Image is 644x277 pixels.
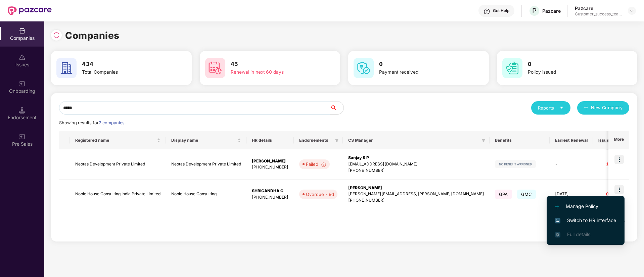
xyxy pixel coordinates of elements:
div: [PHONE_NUMBER] [348,167,484,174]
img: svg+xml;base64,PHN2ZyB4bWxucz0iaHR0cDovL3d3dy53My5vcmcvMjAwMC9zdmciIHdpZHRoPSI2MCIgaGVpZ2h0PSI2MC... [354,58,374,78]
th: More [608,131,629,149]
img: svg+xml;base64,PHN2ZyB4bWxucz0iaHR0cDovL3d3dy53My5vcmcvMjAwMC9zdmciIHdpZHRoPSIxNiIgaGVpZ2h0PSIxNi... [555,218,560,223]
span: 2 companies. [99,120,126,125]
h3: 0 [379,60,464,69]
div: Get Help [493,8,509,13]
span: New Company [591,105,623,111]
span: Registered name [75,138,155,143]
div: Failed [306,161,326,167]
span: Full details [567,231,590,237]
div: Sanjay S P [348,155,484,161]
div: [PHONE_NUMBER] [348,197,484,204]
td: Neotas Development Private Limited [166,149,246,180]
img: New Pazcare Logo [8,6,52,15]
div: 1 [598,161,616,167]
div: Renewal in next 60 days [231,69,315,76]
h3: 434 [82,60,167,69]
span: filter [480,136,487,144]
td: Noble House Consulting [166,180,246,210]
h3: 45 [231,60,315,69]
td: [DATE] [550,180,593,210]
div: [EMAIL_ADDRESS][DOMAIN_NAME] [348,161,484,167]
img: svg+xml;base64,PHN2ZyB4bWxucz0iaHR0cDovL3d3dy53My5vcmcvMjAwMC9zdmciIHdpZHRoPSIxNi4zNjMiIGhlaWdodD... [555,232,560,237]
div: Overdue - 9d [306,191,334,198]
span: Display name [171,138,236,143]
span: filter [333,136,340,144]
div: [PHONE_NUMBER] [252,164,288,170]
div: [PERSON_NAME][EMAIL_ADDRESS][PERSON_NAME][DOMAIN_NAME] [348,191,484,197]
img: svg+xml;base64,PHN2ZyBpZD0iRHJvcGRvd24tMzJ4MzIiIHhtbG5zPSJodHRwOi8vd3d3LnczLm9yZy8yMDAwL3N2ZyIgd2... [629,8,635,13]
button: plusNew Company [577,101,629,115]
th: Registered name [70,131,166,149]
div: [PERSON_NAME] [252,158,288,164]
img: svg+xml;base64,PHN2ZyBpZD0iSGVscC0zMngzMiIgeG1sbnM9Imh0dHA6Ly93d3cudzMub3JnLzIwMDAvc3ZnIiB3aWR0aD... [484,8,490,15]
span: filter [335,138,339,142]
td: Noble House Consulting India Private Limited [70,180,166,210]
div: Policy issued [528,69,612,76]
img: svg+xml;base64,PHN2ZyB4bWxucz0iaHR0cDovL3d3dy53My5vcmcvMjAwMC9zdmciIHdpZHRoPSIxMi4yMDEiIGhlaWdodD... [555,205,559,209]
span: GPA [495,190,512,199]
img: svg+xml;base64,PHN2ZyB3aWR0aD0iMjAiIGhlaWdodD0iMjAiIHZpZXdCb3g9IjAgMCAyMCAyMCIgZmlsbD0ibm9uZSIgeG... [19,133,26,140]
span: search [330,105,343,111]
span: Showing results for [59,120,126,125]
button: search [330,101,344,115]
img: svg+xml;base64,PHN2ZyB4bWxucz0iaHR0cDovL3d3dy53My5vcmcvMjAwMC9zdmciIHdpZHRoPSI2MCIgaGVpZ2h0PSI2MC... [56,58,77,78]
img: svg+xml;base64,PHN2ZyB4bWxucz0iaHR0cDovL3d3dy53My5vcmcvMjAwMC9zdmciIHdpZHRoPSIxMjIiIGhlaWdodD0iMj... [495,160,536,168]
span: caret-down [559,106,564,110]
img: svg+xml;base64,PHN2ZyB4bWxucz0iaHR0cDovL3d3dy53My5vcmcvMjAwMC9zdmciIHdpZHRoPSI2MCIgaGVpZ2h0PSI2MC... [502,58,522,78]
div: [PERSON_NAME] [348,185,484,191]
h3: 0 [528,60,612,69]
div: Customer_success_team_lead [575,11,622,17]
span: filter [481,138,486,142]
span: GMC [517,190,536,199]
div: [PHONE_NUMBER] [252,194,288,201]
div: Reports [538,105,564,111]
th: Benefits [490,131,550,149]
span: Endorsements [299,138,332,143]
img: icon [614,155,624,164]
img: svg+xml;base64,PHN2ZyBpZD0iUmVsb2FkLTMyeDMyIiB4bWxucz0iaHR0cDovL3d3dy53My5vcmcvMjAwMC9zdmciIHdpZH... [53,32,60,39]
img: svg+xml;base64,PHN2ZyBpZD0iSXNzdWVzX2Rpc2FibGVkIiB4bWxucz0iaHR0cDovL3d3dy53My5vcmcvMjAwMC9zdmciIH... [19,54,26,61]
img: svg+xml;base64,PHN2ZyB4bWxucz0iaHR0cDovL3d3dy53My5vcmcvMjAwMC9zdmciIHdpZHRoPSI2MCIgaGVpZ2h0PSI2MC... [205,58,225,78]
div: SHRIGANDHA G [252,188,288,194]
span: CS Manager [348,138,479,143]
img: svg+xml;base64,PHN2ZyBpZD0iSW5mb18tXzMyeDMyIiBkYXRhLW5hbWU9IkluZm8gLSAzMngzMiIgeG1sbnM9Imh0dHA6Ly... [321,162,326,167]
div: Total Companies [82,69,167,76]
th: HR details [246,131,294,149]
span: Manage Policy [555,203,616,210]
span: P [532,7,537,15]
span: plus [584,106,588,111]
img: svg+xml;base64,PHN2ZyBpZD0iQ29tcGFuaWVzIiB4bWxucz0iaHR0cDovL3d3dy53My5vcmcvMjAwMC9zdmciIHdpZHRoPS... [19,27,26,34]
div: Pazcare [542,8,561,14]
th: Display name [166,131,246,149]
td: Neotas Development Private Limited [70,149,166,180]
div: Payment received [379,69,464,76]
img: svg+xml;base64,PHN2ZyB3aWR0aD0iMTQuNSIgaGVpZ2h0PSIxNC41IiB2aWV3Qm94PSIwIDAgMTYgMTYiIGZpbGw9Im5vbm... [19,107,26,114]
img: svg+xml;base64,PHN2ZyB3aWR0aD0iMjAiIGhlaWdodD0iMjAiIHZpZXdCb3g9IjAgMCAyMCAyMCIgZmlsbD0ibm9uZSIgeG... [19,80,26,87]
span: Issues [598,138,611,143]
td: - [550,149,593,180]
h1: Companies [65,28,120,43]
img: icon [614,185,624,194]
th: Issues [593,131,622,149]
span: Switch to HR interface [555,217,616,224]
div: Pazcare [575,5,622,11]
th: Earliest Renewal [550,131,593,149]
